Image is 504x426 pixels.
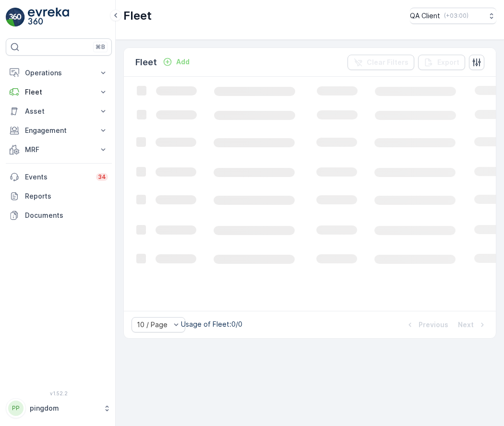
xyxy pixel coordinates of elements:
[6,167,112,187] a: Events34
[25,145,93,154] p: MRF
[8,401,24,416] div: PP
[25,191,108,201] p: Reports
[30,403,98,413] p: pingdom
[457,319,488,331] button: Next
[25,126,93,135] p: Engagement
[404,319,449,331] button: Previous
[6,390,112,396] span: v 1.52.2
[176,57,190,67] p: Add
[437,58,459,67] p: Export
[123,8,152,24] p: Fleet
[25,211,108,220] p: Documents
[6,83,112,102] button: Fleet
[418,55,465,70] button: Export
[367,58,408,67] p: Clear Filters
[159,56,193,68] button: Add
[25,172,90,182] p: Events
[6,63,112,83] button: Operations
[96,43,105,51] p: ⌘B
[348,55,414,70] button: Clear Filters
[135,56,157,69] p: Fleet
[28,8,69,27] img: logo_light-DOdMpM7g.png
[6,121,112,140] button: Engagement
[444,12,468,20] p: ( +03:00 )
[6,140,112,159] button: MRF
[25,87,93,97] p: Fleet
[6,398,112,418] button: PPpingdom
[410,8,496,24] button: QA Client(+03:00)
[458,320,474,330] p: Next
[181,319,242,329] p: Usage of Fleet : 0/0
[25,68,93,78] p: Operations
[6,187,112,206] a: Reports
[410,11,440,21] p: QA Client
[25,106,93,116] p: Asset
[98,173,106,181] p: 34
[6,8,25,27] img: logo
[6,102,112,121] button: Asset
[419,320,448,330] p: Previous
[6,206,112,225] a: Documents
